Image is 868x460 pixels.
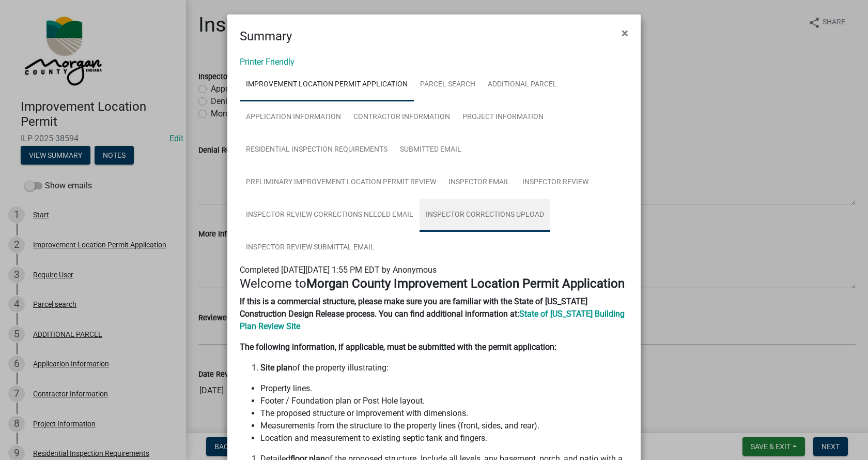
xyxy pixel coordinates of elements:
li: Footer / Foundation plan or Post Hole layout. [260,395,628,407]
li: Location and measurement to existing septic tank and fingers. [260,432,628,444]
li: of the property illustrating: [260,362,628,374]
a: Inspector Corrections Upload [420,199,550,232]
strong: The following information, if applicable, must be submitted with the permit application: [240,342,556,352]
li: Measurements from the structure to the property lines (front, sides, and rear). [260,420,628,432]
a: Improvement Location Permit Application [240,68,414,101]
a: Preliminary Improvement Location Permit Review [240,166,442,199]
a: Submitted Email [394,133,468,167]
span: × [622,26,628,40]
li: The proposed structure or improvement with dimensions. [260,407,628,420]
strong: Site plan [260,363,292,373]
h4: Summary [240,27,292,46]
button: Close [613,19,637,48]
strong: If this is a commercial structure, please make sure you are familiar with the State of [US_STATE]... [240,296,587,319]
a: State of [US_STATE] Building Plan Review Site [240,309,625,331]
a: Inspector Review Corrections Needed Email [240,199,420,232]
a: Inspector Review Submittal Email [240,231,381,264]
a: Project Information [456,101,550,134]
a: ADDITIONAL PARCEL [482,68,563,101]
h4: Welcome to [240,276,628,291]
strong: Morgan County Improvement Location Permit Application [306,276,625,291]
a: Printer Friendly [240,57,295,67]
a: Contractor Information [347,101,456,134]
a: Inspector Email [442,166,516,199]
a: Parcel search [414,68,482,101]
a: Inspector Review [516,166,595,199]
a: Residential Inspection Requirements [240,133,394,167]
a: Application Information [240,101,347,134]
li: Property lines. [260,382,628,395]
span: Completed [DATE][DATE] 1:55 PM EDT by Anonymous [240,265,437,275]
